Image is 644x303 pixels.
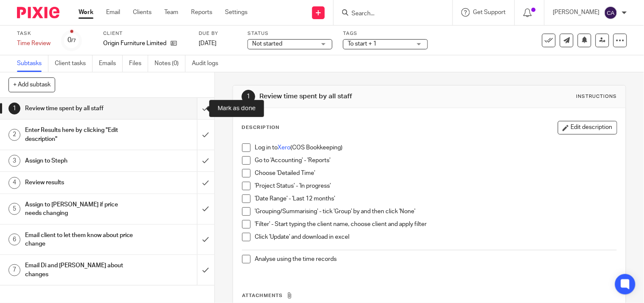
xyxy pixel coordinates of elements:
[17,30,51,37] label: Task
[17,39,51,48] div: Time Review
[129,55,148,72] a: Files
[473,9,506,15] span: Get Support
[558,121,617,134] button: Edit description
[25,176,134,189] h1: Review results
[191,8,212,17] a: Reports
[278,145,290,151] a: Xero
[164,8,178,17] a: Team
[103,39,166,48] p: Origin Furniture Limited
[255,169,617,177] p: Choose 'Detailed Time'
[25,154,134,167] h1: Assign to Steph
[199,30,237,37] label: Due by
[348,41,377,47] span: To start + 1
[8,129,20,141] div: 2
[259,92,447,101] h1: Review time spent by all staff
[8,234,20,246] div: 6
[25,198,134,220] h1: Assign to [PERSON_NAME] if price needs changing
[192,55,225,72] a: Audit logs
[8,264,20,276] div: 7
[255,220,617,229] p: 'Filter' - Start typing the client name, choose client and apply filter
[106,8,120,17] a: Email
[8,177,20,189] div: 4
[25,102,134,115] h1: Review time spent by all staff
[133,8,152,17] a: Clients
[343,30,428,37] label: Tags
[247,30,332,37] label: Status
[255,207,617,216] p: 'Grouping/Summarising' - tick 'Group' by and then click 'None'
[71,38,76,43] small: /7
[242,293,283,298] span: Attachments
[25,259,134,281] h1: Email Di and [PERSON_NAME] about changes
[8,77,55,92] button: + Add subtask
[255,194,617,203] p: 'Date Range' - 'Last 12 months'
[255,233,617,241] p: Click 'Update' and download in excel
[17,7,59,18] img: Pixie
[25,229,134,251] h1: Email client to let them know about price change
[604,6,618,20] img: svg%3E
[225,8,247,17] a: Settings
[242,90,255,103] div: 1
[255,182,617,190] p: 'Project Status' - 'In progress'
[8,103,20,114] div: 1
[255,255,617,263] p: Analyse using the time records
[155,55,186,72] a: Notes (0)
[55,55,93,72] a: Client tasks
[17,55,48,72] a: Subtasks
[103,30,188,37] label: Client
[242,124,279,131] p: Description
[351,10,427,18] input: Search
[255,156,617,165] p: Go to 'Accounting' - 'Reports'
[8,203,20,215] div: 5
[8,155,20,167] div: 3
[67,35,76,45] div: 0
[553,8,600,17] p: [PERSON_NAME]
[79,8,93,17] a: Work
[25,124,134,146] h1: Enter Results here by clicking "Edit description"
[99,55,123,72] a: Emails
[252,41,282,47] span: Not started
[255,143,617,152] p: Log in to (COS Bookkeeping)
[199,40,217,46] span: [DATE]
[577,93,617,100] div: Instructions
